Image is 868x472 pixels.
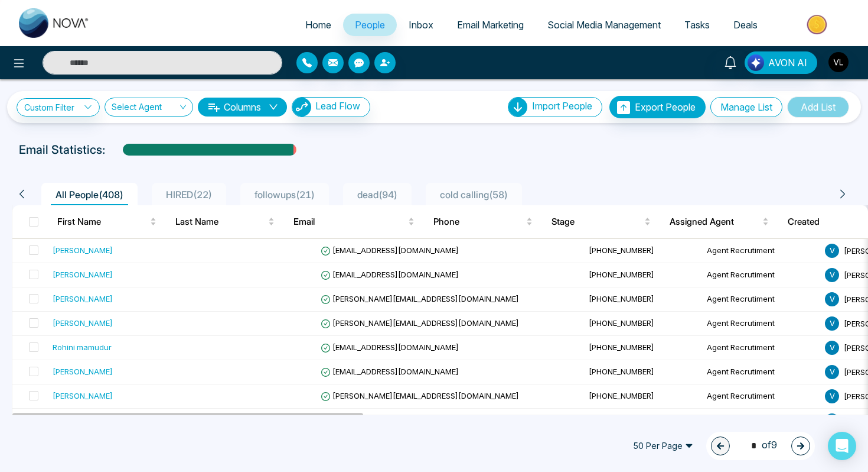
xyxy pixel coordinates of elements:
div: [PERSON_NAME] [53,293,113,305]
th: Assigned Agent [660,205,778,238]
span: Export People [635,101,696,113]
div: [PERSON_NAME] [53,269,113,280]
span: Last Name [175,215,266,229]
span: [PHONE_NUMBER] [589,294,654,303]
span: V [825,292,839,306]
a: Social Media Management [536,14,673,36]
td: Agent Recrutiment [702,263,820,287]
span: Stage [552,215,642,229]
td: Agent Recrutiment [702,409,820,433]
span: [PHONE_NUMBER] [589,367,654,376]
span: [PHONE_NUMBER] [589,270,654,279]
a: Deals [722,14,769,36]
th: Email [284,205,424,238]
button: Export People [609,96,706,118]
span: V [825,341,839,355]
td: Agent Recrutiment [702,360,820,384]
span: [PERSON_NAME][EMAIL_ADDRESS][DOMAIN_NAME] [321,391,519,400]
span: Social Media Management [547,19,661,31]
img: User Avatar [828,52,849,72]
span: V [825,244,839,258]
span: [PERSON_NAME][EMAIL_ADDRESS][DOMAIN_NAME] [321,318,519,328]
span: [PHONE_NUMBER] [589,391,654,400]
th: First Name [48,205,166,238]
a: Lead FlowLead Flow [287,97,370,117]
span: First Name [57,215,148,229]
a: Custom Filter [17,98,100,117]
span: of 9 [744,438,777,454]
span: V [825,316,839,331]
img: Lead Flow [292,98,311,117]
span: down [269,102,278,112]
span: [EMAIL_ADDRESS][DOMAIN_NAME] [321,367,459,376]
span: Phone [433,215,524,229]
span: [PHONE_NUMBER] [589,318,654,328]
img: Lead Flow [748,54,764,71]
span: People [355,19,385,31]
span: [EMAIL_ADDRESS][DOMAIN_NAME] [321,270,459,279]
p: Email Statistics: [19,141,105,159]
td: Agent Recrutiment [702,287,820,312]
button: Manage List [710,97,782,117]
span: 50 Per Page [625,437,701,455]
span: Assigned Agent [670,215,760,229]
span: V [825,365,839,379]
span: followups ( 21 ) [250,189,319,201]
span: Email [293,215,406,229]
div: [PERSON_NAME] [53,366,113,377]
th: Stage [542,205,660,238]
button: AVON AI [745,51,817,74]
span: Tasks [684,19,710,31]
a: Tasks [673,14,722,36]
span: Email Marketing [457,19,524,31]
span: [EMAIL_ADDRESS][DOMAIN_NAME] [321,245,459,255]
span: Lead Flow [315,100,360,112]
span: V [825,413,839,428]
img: Nova CRM Logo [19,8,90,38]
a: Email Marketing [445,14,536,36]
div: Rohini mamudur [53,341,112,353]
button: Lead Flow [292,97,370,117]
span: V [825,389,839,403]
span: AVON AI [768,56,807,70]
th: Phone [424,205,542,238]
span: Deals [733,19,758,31]
a: Home [293,14,343,36]
div: Open Intercom Messenger [828,432,856,460]
td: Agent Recrutiment [702,384,820,409]
span: Import People [532,100,592,112]
span: Inbox [409,19,433,31]
td: Agent Recrutiment [702,312,820,336]
span: [PHONE_NUMBER] [589,245,654,255]
button: Columnsdown [198,98,287,117]
img: Market-place.gif [775,11,861,38]
td: Agent Recrutiment [702,239,820,263]
a: People [343,14,397,36]
span: [PHONE_NUMBER] [589,342,654,352]
span: [EMAIL_ADDRESS][DOMAIN_NAME] [321,342,459,352]
div: [PERSON_NAME] [53,317,113,329]
span: HIRED ( 22 ) [161,189,217,201]
td: Agent Recrutiment [702,336,820,360]
span: All People ( 408 ) [51,189,128,201]
th: Last Name [166,205,284,238]
a: Inbox [397,14,445,36]
span: cold calling ( 58 ) [435,189,513,201]
span: Home [305,19,331,31]
span: [PERSON_NAME][EMAIL_ADDRESS][DOMAIN_NAME] [321,294,519,303]
span: dead ( 94 ) [353,189,402,201]
div: [PERSON_NAME] [53,390,113,402]
div: [PERSON_NAME] [53,244,113,256]
span: V [825,268,839,282]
